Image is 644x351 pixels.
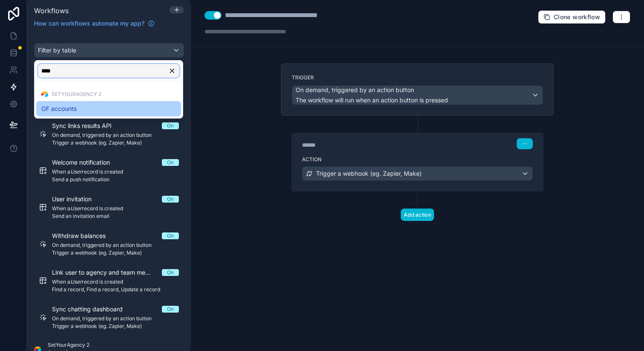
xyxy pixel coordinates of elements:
div: scrollable content [27,33,191,351]
span: OF accounts [41,104,77,114]
button: On demand, triggered by an action buttonThe workflow will run when an action button is pressed [292,85,543,105]
span: On demand, triggered by an action button [296,86,414,94]
span: SetYourAgency 2 [52,91,101,98]
img: Airtable Logo [41,91,48,98]
span: Trigger a webhook (eg. Zapier, Make) [316,169,422,178]
button: Trigger a webhook (eg. Zapier, Make) [302,166,533,181]
span: The workflow will run when an action button is pressed [296,96,448,104]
